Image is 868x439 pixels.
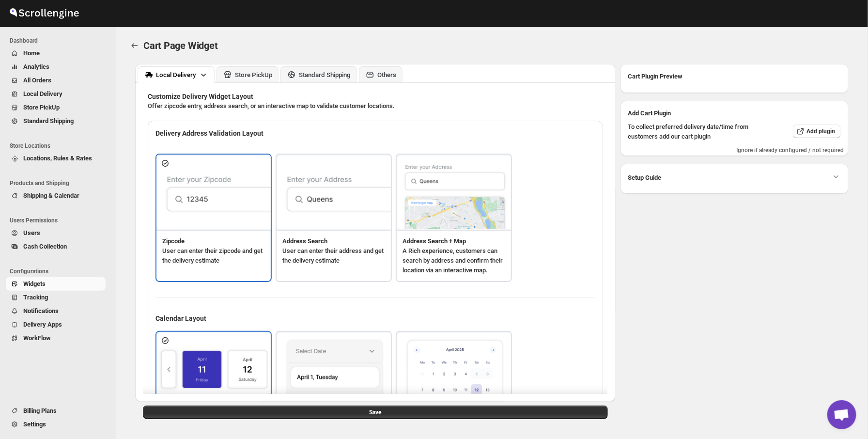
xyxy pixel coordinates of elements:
button: Home [6,47,106,60]
span: Settings [23,421,46,428]
span: Standard Shipping [23,117,74,125]
span: WorkFlow [23,334,51,342]
button: Billing Plans [6,404,106,418]
button: Others [359,66,403,82]
h2: Cart Plugin Preview [628,72,841,81]
span: Dashboard [10,37,109,45]
span: All Orders [23,77,51,84]
button: All Orders [6,74,106,87]
div: Others [377,71,396,78]
div: Store PickUp [235,71,272,78]
button: Notifications [6,304,106,318]
span: Locations, Rules & Rates [23,155,92,162]
span: Delivery Apps [23,321,62,328]
span: Users [23,229,40,236]
p: To collect preferred delivery date/time from customers add our cart plugin [628,122,770,141]
button: Shipping & Calendar [6,189,106,203]
span: Configurations [10,267,109,275]
span: Users Permissions [10,217,109,224]
button: Analytics [6,60,106,74]
span: Local Delivery [23,90,62,97]
div: Open chat [827,400,856,429]
button: TRACK_CONFIGURATION.BACK [128,39,141,52]
p: A Rich experience, customers can search by address and confirm their location via an interactive ... [403,246,505,275]
img: Zipcode [156,156,273,230]
button: Save [143,406,608,419]
p: User can enter their address and get the delivery estimate [282,246,385,266]
b: Calendar Layout [155,314,206,322]
div: Local Delivery [156,71,196,78]
span: Widgets [23,280,46,287]
span: Products and Shipping [10,179,109,187]
span: Add plugin [806,127,835,135]
span: Billing Plans [23,407,57,414]
img: Default [156,333,273,407]
span: Notifications [23,307,59,314]
button: Delivery Apps [6,318,106,331]
span: Shipping & Calendar [23,192,79,199]
span: Analytics [23,63,49,70]
button: Store PickUp [217,66,279,82]
h3: Address Search [282,236,385,246]
h3: Address Search + Map [403,236,505,246]
img: Address Search + Map [397,156,513,230]
img: Dropdown [277,333,393,407]
span: Cash Collection [23,243,67,250]
span: Store PickUp [23,104,60,111]
button: Standard Shipping [280,66,357,82]
button: Settings [6,418,106,431]
button: Add plugin [793,125,841,138]
button: Cash Collection [6,240,106,253]
b: Add Cart Plugin [628,110,671,117]
button: Widgets [6,277,106,291]
h4: Customize Delivery Widget Layout [148,92,603,101]
h3: Zipcode [162,236,265,246]
span: Tracking [23,294,48,301]
button: WorkFlow [6,331,106,345]
button: Locations, Rules & Rates [6,152,106,165]
button: Users [6,226,106,240]
button: Tracking [6,291,106,304]
span: Cart Page Widget [143,40,218,51]
p: Ignore if already configured / not required [625,146,844,154]
span: Save [369,408,381,416]
span: Home [23,49,40,57]
p: Offer zipcode entry, address search, or an interactive map to validate customer locations. [148,101,603,111]
img: Address Search [277,156,393,230]
button: Local Delivery [138,66,215,83]
div: Standard Shipping [299,71,351,78]
p: User can enter their zipcode and get the delivery estimate [162,246,265,266]
span: Store Locations [10,142,109,150]
img: Legacy [397,333,513,407]
b: Delivery Address Validation Layout [155,129,263,137]
b: Setup Guide [628,173,662,183]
